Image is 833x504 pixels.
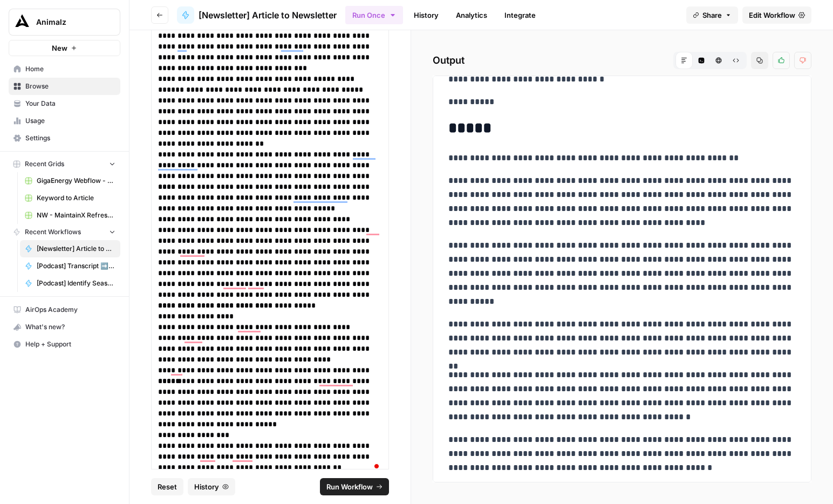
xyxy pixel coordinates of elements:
span: [Newsletter] Article to Newsletter [199,9,337,22]
a: History [407,6,445,24]
a: NW - MaintainX Refresh Workflow [20,207,120,224]
span: Usage [25,116,115,126]
a: Analytics [449,6,494,24]
span: New [52,43,67,53]
button: Help + Support [9,336,120,353]
a: GigaEnergy Webflow - Shop Inventories [20,172,120,189]
span: [Newsletter] Article to Newsletter [37,244,115,254]
span: Recent Grids [25,159,64,169]
span: Your Data [25,99,115,108]
a: Home [9,60,120,78]
a: [Newsletter] Article to Newsletter [20,240,120,257]
button: History [188,478,235,495]
button: Reset [151,478,183,495]
button: Workspace: Animalz [9,9,120,36]
button: Recent Workflows [9,224,120,240]
a: AirOps Academy [9,301,120,318]
span: Edit Workflow [749,10,795,21]
a: Your Data [9,95,120,112]
a: Edit Workflow [742,6,811,24]
button: Recent Grids [9,156,120,172]
span: Keyword to Article [37,193,115,203]
span: Share [702,10,722,21]
button: Run Workflow [320,478,389,495]
span: GigaEnergy Webflow - Shop Inventories [37,176,115,186]
button: Share [686,6,738,24]
span: [Podcast] Identify Season Quotes & Topics [37,278,115,288]
span: History [194,481,219,492]
a: [Podcast] Transcript ➡️ Article ➡️ Social Post [20,257,120,275]
span: Recent Workflows [25,227,81,237]
span: Settings [25,133,115,143]
span: Run Workflow [326,481,373,492]
a: Keyword to Article [20,189,120,207]
span: Help + Support [25,339,115,349]
button: What's new? [9,318,120,336]
span: Home [25,64,115,74]
a: Integrate [498,6,542,24]
img: Animalz Logo [12,12,32,32]
a: [Podcast] Identify Season Quotes & Topics [20,275,120,292]
div: What's new? [9,319,120,335]
span: Browse [25,81,115,91]
button: New [9,40,120,56]
h2: Output [433,52,811,69]
a: Usage [9,112,120,130]
button: Run Once [345,6,403,24]
a: Settings [9,130,120,147]
span: AirOps Academy [25,305,115,315]
a: Browse [9,78,120,95]
a: [Newsletter] Article to Newsletter [177,6,337,24]
span: NW - MaintainX Refresh Workflow [37,210,115,220]
span: [Podcast] Transcript ➡️ Article ➡️ Social Post [37,261,115,271]
span: Reset [158,481,177,492]
span: Animalz [36,17,101,28]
